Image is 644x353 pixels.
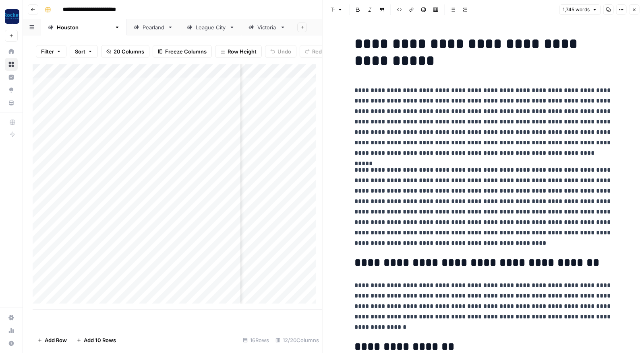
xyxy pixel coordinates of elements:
[242,19,292,35] a: Victoria
[75,47,85,55] span: Sort
[277,47,291,55] span: Undo
[5,58,18,71] a: Browse
[165,47,207,55] span: Freeze Columns
[312,47,325,55] span: Redo
[272,334,322,347] div: 12/20 Columns
[196,23,226,31] div: League City
[41,19,127,35] a: [GEOGRAPHIC_DATA]
[153,45,212,58] button: Freeze Columns
[33,334,72,347] button: Add Row
[240,334,272,347] div: 16 Rows
[257,23,277,31] div: Victoria
[143,23,164,31] div: Pearland
[180,19,242,35] a: League City
[101,45,149,58] button: 20 Columns
[57,23,111,31] div: [GEOGRAPHIC_DATA]
[70,45,98,58] button: Sort
[5,84,18,96] a: Opportunities
[45,336,67,344] span: Add Row
[265,45,296,58] button: Undo
[5,324,18,337] a: Usage
[5,337,18,350] button: Help + Support
[300,45,330,58] button: Redo
[5,311,18,324] a: Settings
[72,334,121,347] button: Add 10 Rows
[114,47,144,55] span: 20 Columns
[127,19,180,35] a: Pearland
[36,45,66,58] button: Filter
[5,6,18,27] button: Workspace: Rocket Pilots
[563,6,590,13] span: 1,745 words
[5,9,19,24] img: Rocket Pilots Logo
[5,71,18,84] a: Insights
[215,45,262,58] button: Row Height
[5,45,18,58] a: Home
[559,4,601,15] button: 1,745 words
[5,96,18,109] a: Your Data
[41,47,54,55] span: Filter
[228,47,257,55] span: Row Height
[84,336,116,344] span: Add 10 Rows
